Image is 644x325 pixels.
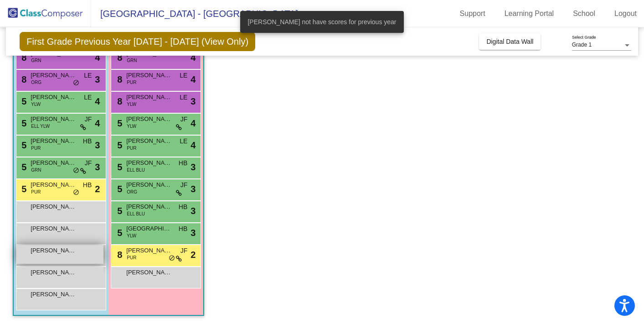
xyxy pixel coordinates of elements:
[31,123,50,130] span: ELL YLW
[19,162,26,172] span: 5
[31,158,76,168] span: [PERSON_NAME]
[126,180,172,189] span: [PERSON_NAME]
[31,71,76,80] span: [PERSON_NAME]
[126,93,172,102] span: [PERSON_NAME]
[31,180,76,189] span: [PERSON_NAME]
[115,162,122,172] span: 5
[31,268,76,277] span: [PERSON_NAME]
[180,71,187,80] span: LE
[31,189,41,195] span: PUR
[31,93,76,102] span: [PERSON_NAME]
[95,51,100,64] span: 4
[115,206,122,216] span: 5
[95,182,100,196] span: 2
[95,73,100,86] span: 3
[115,118,122,128] span: 5
[19,184,26,194] span: 5
[85,158,92,168] span: JF
[95,160,100,174] span: 3
[31,246,76,255] span: [PERSON_NAME]
[127,254,136,261] span: PUR
[73,167,79,174] span: do_not_disturb_alt
[95,116,100,130] span: 4
[31,145,41,152] span: PUR
[191,138,196,152] span: 4
[191,51,196,64] span: 4
[127,167,145,173] span: ELL BLU
[191,226,196,240] span: 3
[607,6,644,21] a: Logout
[31,167,41,173] span: GRN
[31,224,76,233] span: [PERSON_NAME]
[453,6,493,21] a: Support
[91,6,298,21] span: [GEOGRAPHIC_DATA] - [GEOGRAPHIC_DATA]
[247,17,396,26] span: [PERSON_NAME] not have scores for previous year
[191,248,196,262] span: 2
[169,255,175,262] span: do_not_disturb_alt
[191,94,196,108] span: 3
[95,138,100,152] span: 3
[84,71,92,80] span: LE
[179,224,187,234] span: HB
[127,189,137,195] span: ORG
[127,123,136,130] span: YLW
[180,180,188,190] span: JF
[127,101,136,108] span: YLW
[73,189,79,196] span: do_not_disturb_alt
[497,6,562,21] a: Learning Portal
[126,158,172,168] span: [PERSON_NAME]
[31,79,41,86] span: ORG
[572,42,592,48] span: Grade 1
[127,57,137,64] span: GRN
[19,118,26,128] span: 5
[180,93,187,102] span: LE
[180,115,188,124] span: JF
[179,202,187,212] span: HB
[115,96,122,106] span: 8
[19,96,26,106] span: 5
[191,116,196,130] span: 4
[127,210,145,217] span: ELL BLU
[115,52,122,63] span: 8
[95,94,100,108] span: 4
[126,136,172,146] span: [PERSON_NAME]
[19,140,26,150] span: 5
[31,290,76,299] span: [PERSON_NAME]
[126,224,172,233] span: [GEOGRAPHIC_DATA]
[566,6,603,21] a: School
[115,228,122,238] span: 5
[85,115,92,124] span: JF
[19,52,26,63] span: 8
[115,140,122,150] span: 5
[31,202,76,211] span: [PERSON_NAME]
[191,73,196,86] span: 4
[84,93,92,102] span: LE
[191,204,196,218] span: 3
[115,184,122,194] span: 5
[19,74,26,84] span: 8
[179,158,187,168] span: HB
[126,202,172,211] span: [PERSON_NAME]
[73,79,79,87] span: do_not_disturb_alt
[126,268,172,277] span: [PERSON_NAME]
[115,74,122,84] span: 8
[126,71,172,80] span: [PERSON_NAME]
[126,246,172,255] span: [PERSON_NAME]
[31,115,76,124] span: [PERSON_NAME]
[31,57,41,64] span: GRN
[127,232,136,239] span: YLW
[83,180,92,190] span: HB
[126,115,172,124] span: [PERSON_NAME]
[191,160,196,174] span: 3
[127,145,136,152] span: PUR
[115,250,122,260] span: 8
[127,79,136,86] span: PUR
[479,33,541,50] button: Digital Data Wall
[20,32,255,51] span: First Grade Previous Year [DATE] - [DATE] (View Only)
[191,182,196,196] span: 3
[180,246,188,256] span: JF
[31,136,76,146] span: [PERSON_NAME]
[180,136,187,146] span: LE
[486,38,533,45] span: Digital Data Wall
[31,101,41,108] span: YLW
